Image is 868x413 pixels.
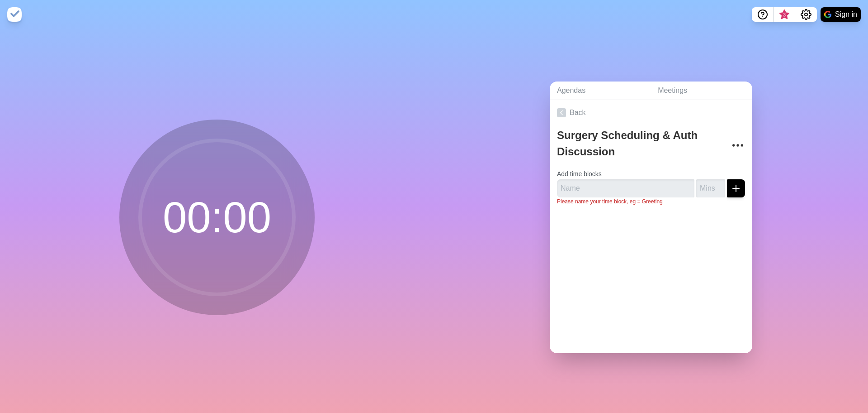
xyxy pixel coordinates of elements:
[557,170,602,178] label: Add time blocks
[752,7,774,22] button: Help
[7,7,22,22] img: timeblocks logo
[729,136,747,154] button: More
[651,82,752,100] a: Meetings
[550,100,752,125] a: Back
[795,7,817,22] button: Settings
[821,7,861,22] button: Sign in
[557,197,745,206] p: Please name your time block, eg = Greeting
[781,11,788,19] span: 3
[696,179,725,197] input: Mins
[550,82,651,100] a: Agendas
[557,179,694,197] input: Name
[824,11,831,18] img: google logo
[774,7,795,22] button: What’s new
